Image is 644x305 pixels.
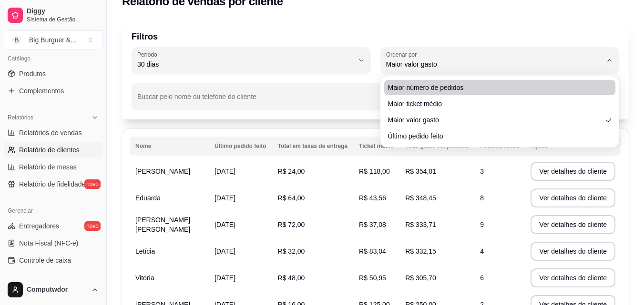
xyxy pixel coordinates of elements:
[353,137,399,156] th: Ticket médio
[19,162,77,172] span: Relatório de mesas
[388,115,603,125] span: Maior valor gasto
[19,273,70,282] span: Controle de fiado
[359,167,390,175] span: R$ 118,00
[531,268,615,287] button: Ver detalhes do cliente
[388,131,603,141] span: Último pedido feito
[388,83,603,92] span: Maior número de pedidos
[386,59,603,69] span: Maior valor gasto
[278,221,305,228] span: R$ 72,00
[278,274,305,282] span: R$ 48,00
[135,167,190,175] span: [PERSON_NAME]
[137,96,560,105] input: Buscar pelo nome ou telefone do cliente
[480,221,484,228] span: 9
[480,274,484,282] span: 6
[480,167,484,175] span: 3
[531,162,615,181] button: Ver detalhes do cliente
[19,69,46,79] span: Produtos
[27,16,99,23] span: Sistema de Gestão
[135,247,155,255] span: Letícia
[359,274,386,282] span: R$ 50,95
[531,242,615,261] button: Ver detalhes do cliente
[386,50,420,59] label: Ordenar por
[19,221,59,231] span: Entregadores
[215,221,235,228] span: [DATE]
[132,30,619,43] p: Filtros
[4,30,102,49] button: Select a team
[19,86,64,96] span: Complementos
[388,99,603,108] span: Maior ticket médio
[8,114,33,121] span: Relatórios
[480,247,484,255] span: 4
[215,167,235,175] span: [DATE]
[19,179,85,189] span: Relatório de fidelidade
[405,221,436,228] span: R$ 333,71
[359,221,386,228] span: R$ 37,08
[135,194,161,202] span: Eduarda
[29,35,76,45] div: Big Burguer & ...
[215,194,235,202] span: [DATE]
[405,247,436,255] span: R$ 332,15
[359,247,386,255] span: R$ 83,04
[135,274,154,282] span: Vitoria
[27,285,87,294] span: Computwdor
[19,256,71,265] span: Controle de caixa
[405,274,436,282] span: R$ 305,70
[278,167,305,175] span: R$ 24,00
[359,194,386,202] span: R$ 43,56
[405,167,436,175] span: R$ 354,01
[209,137,272,156] th: Último pedido feito
[19,145,80,155] span: Relatório de clientes
[531,215,615,234] button: Ver detalhes do cliente
[405,194,436,202] span: R$ 348,45
[4,203,102,218] div: Gerenciar
[19,128,82,138] span: Relatórios de vendas
[480,194,484,202] span: 8
[215,247,235,255] span: [DATE]
[130,137,209,156] th: Nome
[137,59,354,69] span: 30 dias
[19,238,78,248] span: Nota Fiscal (NFC-e)
[4,51,102,66] div: Catálogo
[531,188,615,207] button: Ver detalhes do cliente
[215,274,235,282] span: [DATE]
[12,35,21,45] span: B
[27,7,99,16] span: Diggy
[272,137,354,156] th: Total em taxas de entrega
[278,194,305,202] span: R$ 64,00
[137,50,160,59] label: Período
[278,247,305,255] span: R$ 32,00
[135,216,190,233] span: [PERSON_NAME] [PERSON_NAME]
